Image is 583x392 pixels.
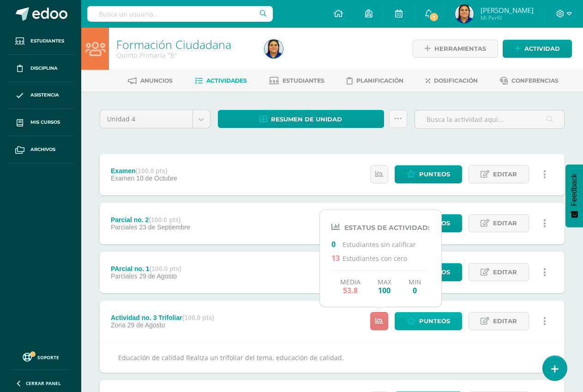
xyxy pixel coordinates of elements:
div: Quinto Primaria 'B' [116,51,253,60]
a: Archivos [7,136,74,163]
h1: Formación Ciudadana [116,38,253,51]
button: Feedback - Mostrar encuesta [565,164,583,227]
span: Actividades [206,77,247,84]
span: Examen [111,175,134,182]
a: Disciplina [7,55,74,82]
div: Min [409,278,421,295]
span: 10 de Octubre [136,175,177,182]
a: Conferencias [500,73,559,88]
span: Disciplina [30,65,58,72]
span: Asistencia [30,91,59,99]
span: Anuncios [140,77,173,84]
span: Estudiantes [30,37,64,45]
span: Zona [111,321,126,329]
a: Soporte [11,350,70,363]
span: Editar [493,215,517,232]
p: Estudiantes sin calificar [331,239,430,249]
a: Anuncios [128,73,173,88]
span: Mis cursos [30,119,60,126]
div: Examen [111,167,177,175]
a: Dosificación [426,73,478,88]
span: Estudiantes [282,77,325,84]
span: 23 de Septiembre [139,223,190,231]
h4: Estatus de Actividad: [331,223,430,232]
span: 100 [378,286,391,295]
a: Asistencia [7,82,74,109]
span: Mi Perfil [481,14,534,22]
span: Editar [493,313,517,330]
span: Archivos [30,146,55,153]
span: Punteos [419,166,450,183]
span: Parciales [111,272,138,280]
div: Parcial no. 2 [111,216,190,223]
span: Editar [493,264,517,281]
div: Educación de calidad Realiza un trifoliar del tema, educación de calidad. [100,342,565,373]
span: 0 [331,239,343,248]
a: Resumen de unidad [218,110,384,128]
a: Actividad [503,40,572,58]
span: Parciales [111,223,138,231]
a: Mis cursos [7,109,74,136]
span: Conferencias [511,77,559,84]
a: Estudiantes [269,73,325,88]
a: Actividades [195,73,247,88]
strong: (100.0 pts) [182,314,214,321]
input: Busca un usuario... [87,6,273,22]
a: Punteos [395,312,462,330]
strong: (100.0 pts) [150,265,181,272]
span: Actividad [524,40,560,57]
span: 29 de Agosto [139,272,177,280]
strong: (100.0 pts) [136,167,168,175]
img: a5e77f9f7bcd106dd1e8203e9ef801de.png [264,40,283,58]
span: Unidad 4 [107,110,186,128]
span: 1 [429,12,439,22]
div: Max [378,278,391,295]
strong: (100.0 pts) [149,216,180,223]
span: Herramientas [434,40,486,57]
div: PArcial no. 1 [111,265,181,272]
input: Busca la actividad aquí... [415,110,564,128]
span: Planificación [356,77,403,84]
a: Formación Ciudadana [116,36,231,52]
span: 13 [331,253,343,262]
span: 0 [409,286,421,295]
a: Punteos [395,165,462,183]
p: Estudiantes con cero [331,253,430,263]
span: 29 de Agosto [127,321,165,329]
span: Punteos [419,313,450,330]
a: Unidad 4 [100,110,210,128]
a: Herramientas [413,40,498,58]
div: Media [340,278,361,295]
span: Soporte [37,354,59,361]
span: [PERSON_NAME] [481,6,534,15]
a: Planificación [347,73,403,88]
span: Dosificación [434,77,478,84]
span: 53.8 [340,286,361,295]
span: Feedback [570,174,578,206]
img: a5e77f9f7bcd106dd1e8203e9ef801de.png [455,5,474,23]
div: Actividad no. 3 Trifoliar [111,314,214,321]
span: Resumen de unidad [271,111,342,128]
span: Editar [493,166,517,183]
span: Cerrar panel [26,380,61,386]
a: Estudiantes [7,28,74,55]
